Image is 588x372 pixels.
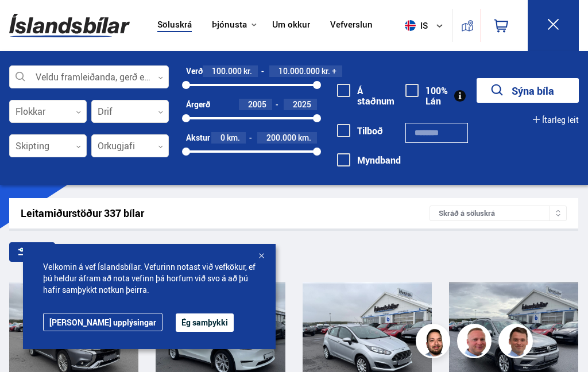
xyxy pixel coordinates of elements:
span: 10.000.000 [278,65,320,76]
div: Árgerð [186,100,210,109]
img: G0Ugv5HjCgRt.svg [9,7,130,44]
span: km. [298,133,311,142]
div: Skráð á söluskrá [430,206,567,221]
div: Leitarniðurstöður 337 bílar [21,207,430,219]
img: nhp88E3Fdnt1Opn2.png [417,325,452,360]
img: svg+xml;base64,PHN2ZyB4bWxucz0iaHR0cDovL3d3dy53My5vcmcvMjAwMC9zdmciIHdpZHRoPSI1MTIiIGhlaWdodD0iNT... [405,20,416,31]
a: Vefverslun [330,20,373,32]
div: Verð [186,67,203,76]
div: Sía [9,242,55,262]
label: Tilboð [337,126,383,136]
span: 2005 [248,99,266,110]
button: Ég samþykki [176,313,234,332]
span: 100.000 [212,65,242,76]
span: km. [227,133,240,142]
span: 200.000 [266,132,296,143]
button: Sýna bíla [477,78,579,103]
button: is [400,9,452,42]
a: Söluskrá [157,20,192,32]
span: Velkomin á vef Íslandsbílar. Vefurinn notast við vefkökur, ef þú heldur áfram að nota vefinn þá h... [43,261,256,296]
button: Ítarleg leit [533,115,579,125]
a: [PERSON_NAME] upplýsingar [43,313,163,331]
span: 0 [220,132,225,143]
a: Um okkur [272,20,310,32]
span: is [400,20,429,31]
label: 100% Lán [405,86,448,107]
label: Á staðnum [337,86,394,107]
button: Þjónusta [212,20,247,30]
span: 2025 [293,99,311,110]
img: siFngHWaQ9KaOqBr.png [459,325,493,360]
label: Myndband [337,155,401,165]
div: Akstur [186,133,210,142]
span: kr. [243,67,252,76]
img: FbJEzSuNWCJXmdc-.webp [500,325,535,360]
